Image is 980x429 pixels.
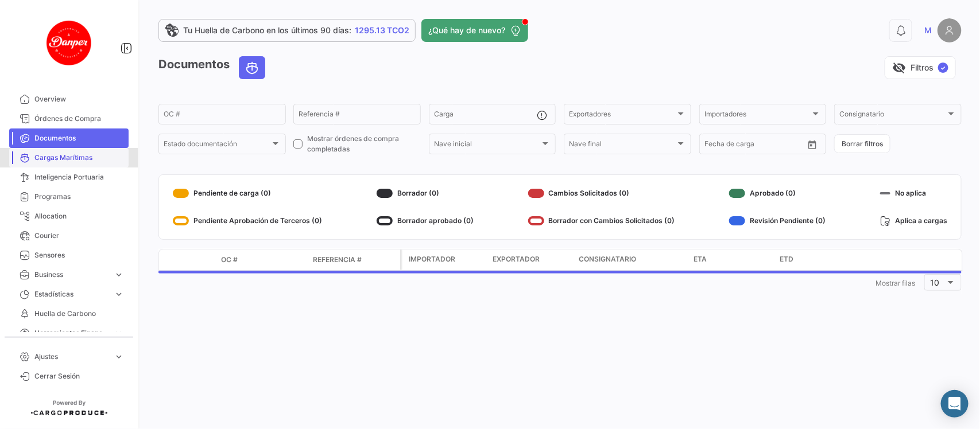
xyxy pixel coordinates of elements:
img: placeholder-user.png [938,18,962,42]
span: Programas [34,192,124,202]
span: Nave final [569,142,676,150]
div: Aplica a cargas [880,212,947,230]
datatable-header-cell: Consignatario [574,249,689,270]
span: ETD [780,254,793,264]
span: Tu Huella de Carbono en los últimos 90 días: [183,25,351,36]
span: Courier [34,231,124,241]
div: Cambios Solicitados (0) [528,184,675,202]
span: Documentos [34,133,124,143]
span: Huella de Carbono [34,309,124,319]
button: Ocean [239,57,265,79]
span: Overview [34,94,124,104]
span: Exportador [493,254,540,264]
span: Nave inicial [434,142,541,150]
input: Desde [704,142,725,150]
div: Borrador con Cambios Solicitados (0) [528,212,675,230]
a: Cargas Marítimas [9,148,129,167]
span: 10 [931,278,940,287]
div: Revisión Pendiente (0) [729,212,826,230]
a: Órdenes de Compra [9,109,129,128]
span: ✓ [938,63,948,73]
span: expand_more [114,289,124,299]
span: Allocation [34,211,124,221]
span: M [924,25,932,36]
span: Business [34,270,109,280]
span: Mostrar filas [876,279,915,287]
span: Cargas Marítimas [34,153,124,163]
a: Courier [9,226,129,245]
a: Huella de Carbono [9,304,129,323]
img: danper-logo.png [40,14,98,71]
span: 1295.13 TCO2 [355,25,409,36]
span: Sensores [34,250,124,260]
div: No aplica [880,184,947,202]
datatable-header-cell: Importador [402,249,488,270]
button: Open calendar [804,136,821,153]
span: OC # [221,255,238,265]
span: ETA [694,254,707,264]
span: Consignatario [839,112,946,120]
a: Inteligencia Portuaria [9,167,129,187]
a: Tu Huella de Carbono en los últimos 90 días:1295.13 TCO2 [158,19,416,42]
span: Importador [409,254,455,264]
span: Cerrar Sesión [34,371,124,381]
datatable-header-cell: Exportador [488,249,574,270]
span: Estado documentación [164,142,270,150]
span: expand_more [114,270,124,280]
div: Borrador (0) [377,184,474,202]
span: Exportadores [569,112,676,120]
a: Sensores [9,245,129,265]
datatable-header-cell: Referencia # [308,250,400,270]
h3: Documentos [158,56,269,79]
span: ¿Qué hay de nuevo? [428,25,505,36]
div: Borrador aprobado (0) [377,212,474,230]
button: visibility_offFiltros✓ [885,56,956,79]
div: Aprobado (0) [729,184,826,202]
button: Borrar filtros [834,134,890,153]
datatable-header-cell: ETD [775,249,861,270]
datatable-header-cell: OC # [216,250,308,270]
span: Consignatario [579,254,636,264]
a: Overview [9,89,129,109]
datatable-header-cell: ETA [689,249,775,270]
a: Documentos [9,128,129,148]
a: Programas [9,187,129,206]
span: Herramientas Financieras [34,328,109,338]
div: Abrir Intercom Messenger [941,390,969,418]
span: expand_more [114,328,124,338]
span: Inteligencia Portuaria [34,172,124,182]
a: Allocation [9,206,129,226]
input: Hasta [733,142,781,150]
span: Referencia # [313,255,362,265]
span: visibility_off [892,61,906,75]
span: Mostrar órdenes de compra completadas [307,134,421,154]
span: Ajustes [34,352,109,362]
span: expand_more [114,352,124,362]
span: Estadísticas [34,289,109,299]
button: ¿Qué hay de nuevo? [421,19,528,42]
span: Órdenes de Compra [34,114,124,124]
span: Importadores [704,112,811,120]
datatable-header-cell: Modo de Transporte [182,255,216,264]
div: Pendiente de carga (0) [173,184,322,202]
div: Pendiente Aprobación de Terceros (0) [173,212,322,230]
